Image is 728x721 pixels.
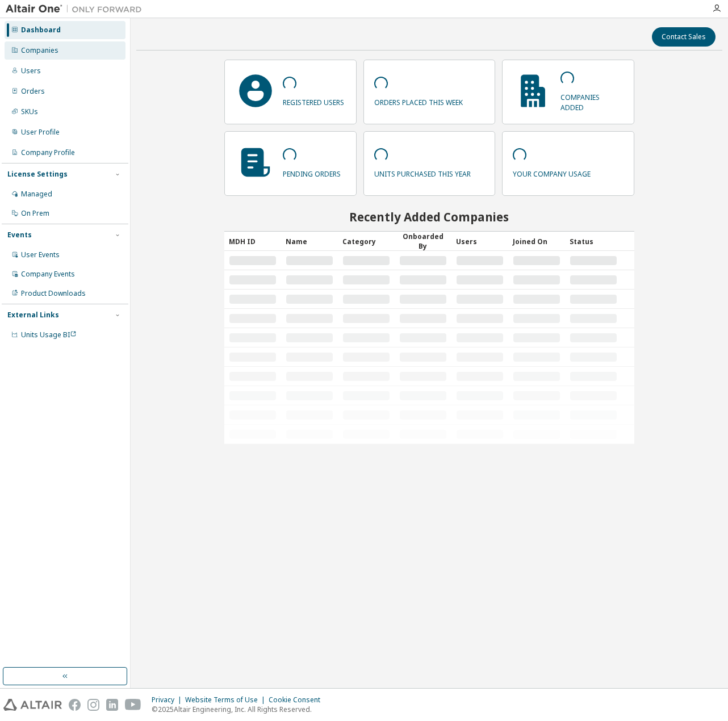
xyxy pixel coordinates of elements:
[6,3,148,15] img: Altair One
[283,94,344,107] p: registered users
[570,232,617,250] div: Status
[456,232,504,250] div: Users
[7,230,32,240] div: Events
[513,166,591,179] p: your company usage
[7,170,68,179] div: License Settings
[224,209,634,224] h2: Recently Added Companies
[652,27,716,47] button: Contact Sales
[399,232,447,251] div: Onboarded By
[21,87,45,96] div: Orders
[106,699,118,711] img: linkedin.svg
[185,695,269,705] div: Website Terms of Use
[21,66,41,76] div: Users
[283,166,341,179] p: pending orders
[69,699,81,711] img: facebook.svg
[374,166,471,179] p: units purchased this year
[21,289,86,298] div: Product Downloads
[21,270,75,279] div: Company Events
[286,232,333,250] div: Name
[21,148,75,157] div: Company Profile
[3,699,62,711] img: altair_logo.svg
[513,232,560,250] div: Joined On
[21,190,52,199] div: Managed
[7,311,59,320] div: External Links
[21,330,77,339] span: Units Usage BI
[152,705,327,714] p: © 2025 Altair Engineering, Inc. All Rights Reserved.
[374,94,463,107] p: orders placed this week
[269,695,327,705] div: Cookie Consent
[21,26,61,35] div: Dashboard
[342,232,390,250] div: Category
[21,128,60,137] div: User Profile
[21,46,58,55] div: Companies
[152,695,185,705] div: Privacy
[21,250,60,259] div: User Events
[21,107,38,116] div: SKUs
[229,232,277,250] div: MDH ID
[125,699,141,711] img: youtube.svg
[21,209,49,218] div: On Prem
[87,699,99,711] img: instagram.svg
[560,89,624,112] p: companies added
